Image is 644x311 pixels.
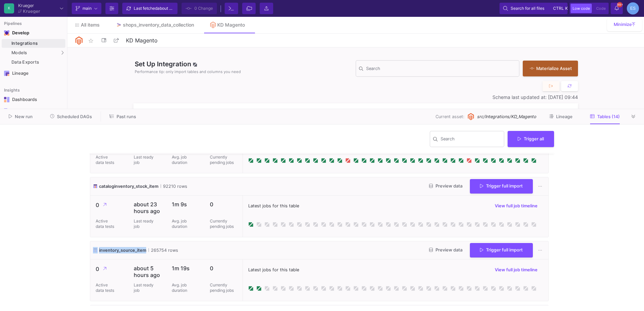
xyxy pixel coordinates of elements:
[96,282,116,293] p: Active data tests
[99,183,158,189] span: cataloginventory_stock_item
[99,247,146,253] span: inventory_source_item
[4,97,9,102] img: Navigation icon
[2,94,65,105] a: Navigation iconDashboards
[470,179,533,194] button: Trigger full import
[96,154,116,165] p: Active data tests
[161,183,187,189] span: 92210 rows
[2,28,65,38] mat-expansion-panel-header: Navigation iconDevelop
[4,30,9,36] img: Navigation icon
[429,247,462,252] span: Preview data
[2,58,65,67] a: Data Exports
[523,61,578,76] button: Materialize Asset
[210,201,237,208] p: 0
[248,267,299,273] span: Latest jobs for this table
[116,22,122,28] img: Tab icon
[366,67,516,72] input: Search for Tables, Columns, etc.
[210,154,237,165] p: Currently pending jobs
[75,36,83,45] img: Logo
[573,6,590,11] span: Low code
[4,3,14,13] div: K
[133,95,578,100] div: Schema last updated at: [DATE] 09:44
[149,247,178,253] span: 265754 rows
[541,111,581,122] button: Lineage
[511,3,544,13] span: Search for all files
[617,2,622,7] span: 99+
[611,3,623,14] button: 99+
[93,247,98,253] img: icon
[123,22,194,28] div: shops_inventory_data_collection
[23,9,40,13] div: Krueger
[117,114,136,119] span: Past runs
[597,114,620,119] span: Tables (14)
[12,108,56,114] div: Widgets
[1,111,41,122] button: New run
[529,65,568,72] div: Materialize Asset
[12,30,22,36] div: Develop
[556,114,573,119] span: Lineage
[565,4,568,12] span: k
[489,201,543,211] button: View full job timeline
[424,245,468,255] button: Preview data
[495,203,538,208] span: View full job timeline
[135,69,241,75] span: Performance tip: only import tables and columns you need
[210,282,237,293] p: Currently pending jobs
[11,41,64,46] div: Integrations
[508,131,554,147] button: Trigger all
[122,3,178,14] button: Last fetchedabout 20 hours ago
[480,183,523,188] span: Trigger full import
[553,4,564,12] span: ctrl
[134,218,154,229] p: Last ready job
[157,6,194,11] span: about 20 hours ago
[172,265,199,272] p: 1m 19s
[594,4,608,13] button: Code
[4,108,9,114] img: Navigation icon
[83,3,92,13] span: main
[96,218,116,229] p: Active data tests
[518,136,544,141] span: Trigger all
[134,154,154,165] p: Last ready job
[12,97,56,102] div: Dashboards
[134,282,154,293] p: Last ready job
[4,71,9,76] img: Navigation icon
[72,3,101,14] button: main
[424,181,468,192] button: Preview data
[210,22,216,28] img: Tab icon
[93,183,98,189] img: icon
[81,22,100,28] span: All items
[133,59,356,78] div: Set Up Integration
[429,183,462,188] span: Preview data
[134,201,161,214] p: about 23 hours ago
[596,6,606,11] span: Code
[172,218,192,229] p: Avg. job duration
[495,267,538,272] span: View full job timeline
[87,37,95,45] mat-icon: star_border
[11,60,64,65] div: Data Exports
[12,71,56,76] div: Lineage
[96,265,123,273] p: 0
[2,39,65,48] a: Integrations
[101,111,144,122] button: Past runs
[627,2,639,14] div: ES
[582,111,628,122] button: Tables (14)
[625,2,639,14] button: ES
[172,282,192,293] p: Avg. job duration
[57,114,92,119] span: Scheduled DAGs
[489,265,543,275] button: View full job timeline
[134,3,174,13] div: Last fetched
[42,111,100,122] button: Scheduled DAGs
[96,201,123,209] p: 0
[11,50,27,56] span: Models
[480,247,523,252] span: Trigger full import
[436,113,464,120] span: Current asset:
[500,3,568,14] button: Search for all filesctrlk
[551,4,564,12] button: ctrlk
[467,113,474,120] img: Magento via MySQL Amazon RDS
[217,22,245,28] div: KD Magento
[172,201,199,208] p: 1m 9s
[210,218,237,229] p: Currently pending jobs
[248,203,299,209] span: Latest jobs for this table
[134,265,161,278] p: about 5 hours ago
[477,113,536,120] span: src/Integrations/KD_Magento
[210,265,237,272] p: 0
[2,68,65,79] a: Navigation iconLineage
